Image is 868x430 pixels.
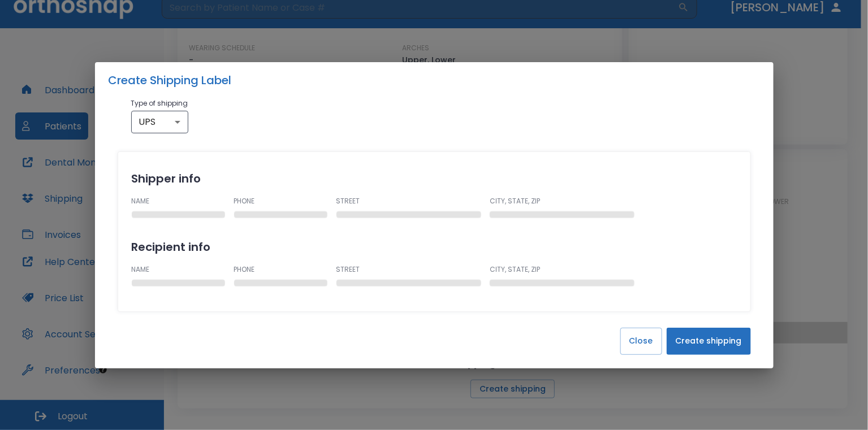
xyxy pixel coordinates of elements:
p: STREET [336,264,481,275]
div: UPS [131,111,188,133]
p: CITY, STATE, ZIP [490,264,634,275]
button: Close [620,328,662,355]
p: STREET [336,196,481,206]
p: PHONE [234,196,327,206]
p: NAME [132,196,225,206]
h2: Shipper info [132,170,737,187]
h2: Recipient info [132,238,737,255]
p: PHONE [234,264,327,275]
h2: Create Shipping Label [95,62,774,98]
button: Create shipping [667,328,751,355]
p: CITY, STATE, ZIP [490,196,634,206]
p: Type of shipping [131,98,188,108]
p: NAME [132,264,225,275]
